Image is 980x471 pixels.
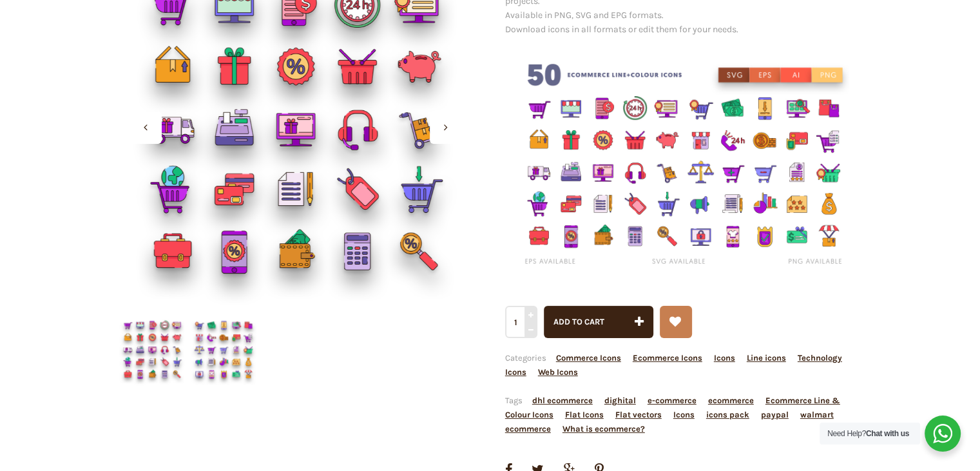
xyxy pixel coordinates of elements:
[544,306,653,338] button: Add to cart
[615,410,662,419] a: Flat vectors
[505,396,840,434] span: Tags
[532,396,593,405] a: dhl ecommerce
[562,424,645,434] a: What is ecommerce?
[188,314,260,385] img: Ecommerce-Line Colour Icons Cover
[633,353,702,363] a: Ecommerce Icons
[648,396,697,405] a: e-commerce
[604,396,636,405] a: dighital
[673,410,695,419] a: Icons
[747,353,786,363] a: Line icons
[505,306,535,338] input: Qty
[505,46,864,285] img: Ecommerce Line+Colour icons png/svg/eps
[866,429,909,438] strong: Chat with us
[556,353,621,363] a: Commerce Icons
[565,410,604,419] a: Flat Icons
[714,353,735,363] a: Icons
[505,353,842,377] span: Categories
[538,367,578,377] a: Web Icons
[706,410,749,419] a: icons pack
[117,314,188,385] img: Ecommerce-Line Colour Icons
[553,317,604,326] span: Add to cart
[761,410,789,419] a: paypal
[708,396,754,405] a: ecommerce
[827,429,909,438] span: Need Help?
